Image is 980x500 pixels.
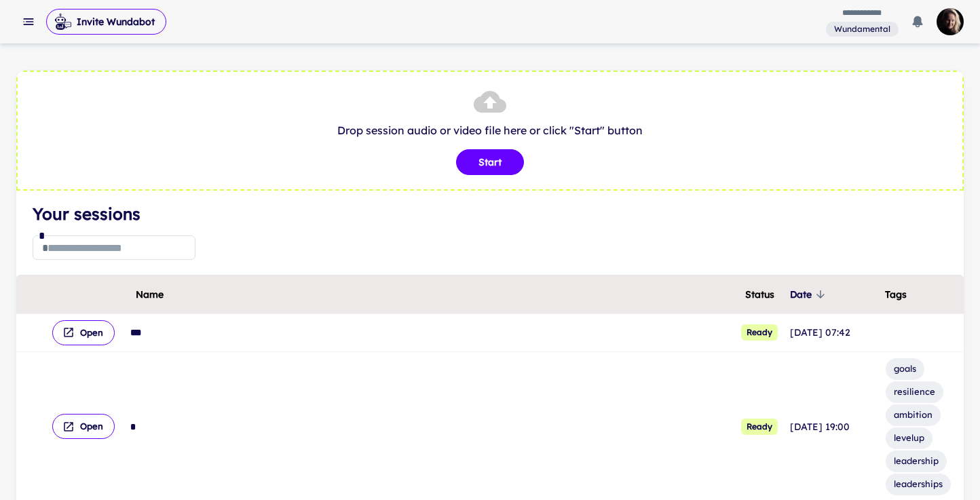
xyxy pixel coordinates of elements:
td: [DATE] 07:42 [787,314,882,351]
span: Status [745,286,774,303]
span: Wundamental [829,23,896,35]
button: Open [52,320,115,345]
span: Date [790,286,829,303]
span: goals [886,362,924,375]
h4: Your sessions [33,201,947,226]
p: Drop session audio or video file here or click "Start" button [31,122,949,138]
span: ambition [886,408,941,421]
button: Start [456,149,524,175]
span: Ready [741,419,778,435]
span: Tags [885,286,907,303]
span: Name [136,286,164,303]
span: Invite Wundabot to record a meeting [46,8,166,35]
span: resilience [886,385,943,398]
img: photoURL [937,8,964,35]
span: leadership [886,454,947,467]
button: Open [52,414,115,438]
span: Ready [741,324,778,341]
span: leaderships [886,477,951,491]
span: You are a member of this workspace. Contact your workspace owner for assistance. [826,20,899,37]
span: levelup [886,431,932,444]
button: Invite Wundabot [46,9,166,35]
